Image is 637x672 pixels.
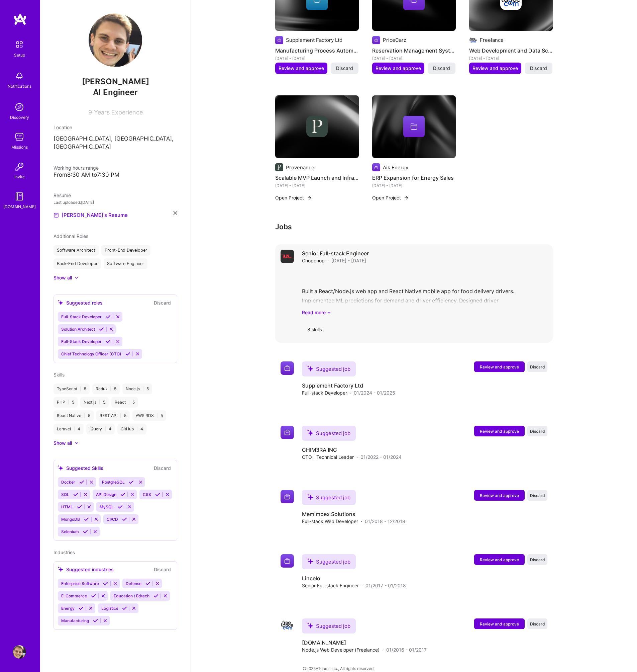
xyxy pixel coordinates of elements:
span: Discard [530,493,545,498]
div: [DATE] - [DATE] [469,55,553,62]
button: Review and approve [474,618,525,629]
img: logo [13,13,27,25]
span: Full-stack Developer [302,389,347,396]
span: Manufacturing [61,618,89,623]
span: Full-Stack Developer [61,314,102,319]
button: Review and approve [469,63,521,74]
button: Discard [527,361,547,372]
button: Review and approve [474,426,525,436]
span: Review and approve [480,493,519,498]
button: Discard [525,63,552,74]
img: Company logo [372,36,380,44]
i: Reject [130,492,135,497]
div: [DATE] - [DATE] [275,55,359,62]
span: Full-stack Web Developer [302,518,358,525]
i: Accept [155,492,160,497]
span: Review and approve [472,65,518,72]
img: guide book [13,190,26,203]
div: Suggested roles [58,299,103,306]
span: Review and approve [480,621,519,627]
div: Suggested job [302,618,356,634]
div: Suggested Skills [58,465,103,472]
div: From 8:30 AM to 7:30 PM [54,171,177,178]
button: Discard [152,464,173,472]
i: Reject [163,593,168,598]
i: Reject [135,351,140,356]
span: | [84,413,85,418]
span: MySQL [100,504,114,509]
span: 01/2017 - 01/2018 [365,582,406,589]
button: Discard [331,63,358,74]
i: Accept [79,606,84,611]
span: · [361,518,362,525]
h4: Web Development and Data Scraping [469,46,553,55]
span: Enterprise Software [61,581,99,586]
span: | [128,400,130,405]
div: Software Engineer [104,258,147,269]
span: CTO | Technical Leader [302,453,354,460]
span: Education / Edtech [114,593,149,598]
span: 01/2022 - 01/2024 [360,453,402,460]
img: bell [13,69,26,83]
span: MongoDB [61,517,80,522]
a: User Avatar [11,645,28,659]
div: Front-End Developer [101,245,150,256]
button: Review and approve [474,361,525,372]
span: Discard [530,65,547,72]
span: 01/2024 - 01/2025 [354,389,395,396]
i: Accept [106,339,111,344]
i: Accept [83,529,88,534]
div: [DOMAIN_NAME] [3,203,36,210]
div: [DATE] - [DATE] [275,182,359,189]
span: Skills [54,372,65,377]
span: [PERSON_NAME] [54,77,177,87]
span: Logistics [101,606,118,611]
img: teamwork [13,130,26,144]
div: Missions [11,144,28,151]
img: Company logo [281,250,294,263]
span: CI/CD [107,517,118,522]
span: Docker [61,480,75,485]
i: Accept [145,581,150,586]
i: Reject [131,606,136,611]
i: icon SuggestedTeams [307,365,313,371]
div: React 5 [111,397,138,408]
i: icon SuggestedTeams [58,567,64,572]
i: Accept [122,517,127,522]
i: icon SuggestedTeams [307,494,313,500]
img: Company logo [281,361,294,375]
span: Additional Roles [54,233,88,239]
div: Software Architect [54,245,99,256]
img: discovery [13,100,26,114]
i: icon Close [174,211,177,215]
div: 8 skills [302,321,327,337]
img: arrow-right [404,195,409,200]
i: Accept [84,517,89,522]
i: Reject [155,581,160,586]
div: jQuery 4 [86,424,115,434]
span: | [105,426,106,432]
img: Company logo [281,554,294,568]
span: Discard [530,557,545,563]
h4: Reservation Management System Development [372,46,456,55]
h4: Memimpex Solutions [302,510,405,518]
span: E-Commerce [61,593,87,598]
div: Invite [14,173,25,180]
img: setup [12,37,26,52]
img: Company logo [306,116,328,137]
i: icon ArrowDownSecondaryDark [327,309,331,316]
img: User Avatar [89,13,142,67]
div: Redux 5 [92,384,120,394]
span: | [99,400,100,405]
i: Reject [87,504,92,509]
span: | [74,426,75,432]
div: Show all [54,274,72,281]
span: Chief Technology Officer (CTO) [61,351,121,356]
i: icon SuggestedTeams [307,558,313,564]
div: [DATE] - [DATE] [372,55,456,62]
button: Discard [527,618,547,629]
h4: Scalable MVP Launch and Infrastructure Design [275,173,359,182]
img: User Avatar [13,645,26,659]
span: SQL [61,492,69,497]
span: 01/2016 - 01/2017 [386,646,427,653]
